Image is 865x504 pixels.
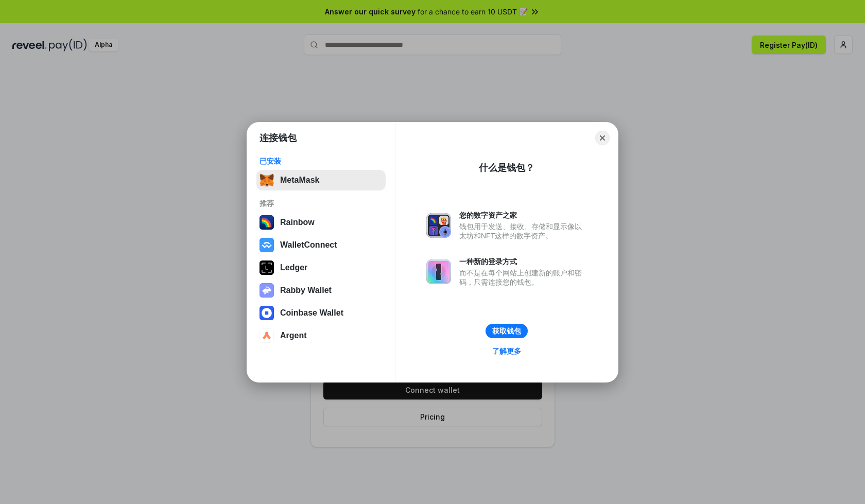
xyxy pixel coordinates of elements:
[426,213,451,238] img: svg+xml,%3Csvg%20xmlns%3D%22http%3A%2F%2Fwww.w3.org%2F2000%2Fsvg%22%20fill%3D%22none%22%20viewBox...
[459,211,587,220] div: 您的数字资产之家
[280,218,315,227] div: Rainbow
[256,280,386,301] button: Rabby Wallet
[259,306,274,320] img: svg+xml,%3Csvg%20width%3D%2228%22%20height%3D%2228%22%20viewBox%3D%220%200%2028%2028%22%20fill%3D...
[256,235,386,255] button: WalletConnect
[256,170,386,190] button: MetaMask
[492,326,521,336] div: 获取钱包
[280,331,307,340] div: Argent
[256,257,386,278] button: Ledger
[280,286,332,295] div: Rabby Wallet
[259,260,274,275] img: svg+xml,%3Csvg%20xmlns%3D%22http%3A%2F%2Fwww.w3.org%2F2000%2Fsvg%22%20width%3D%2228%22%20height%3...
[259,132,297,144] h1: 连接钱包
[259,238,274,252] img: svg+xml,%3Csvg%20width%3D%2228%22%20height%3D%2228%22%20viewBox%3D%220%200%2028%2028%22%20fill%3D...
[486,324,528,338] button: 获取钱包
[259,199,383,208] div: 推荐
[492,346,521,356] div: 了解更多
[426,259,451,284] img: svg+xml,%3Csvg%20xmlns%3D%22http%3A%2F%2Fwww.w3.org%2F2000%2Fsvg%22%20fill%3D%22none%22%20viewBox...
[459,257,587,266] div: 一种新的登录方式
[486,344,527,358] a: 了解更多
[280,176,319,185] div: MetaMask
[280,240,337,250] div: WalletConnect
[256,303,386,323] button: Coinbase Wallet
[280,308,343,318] div: Coinbase Wallet
[259,283,274,298] img: svg+xml,%3Csvg%20xmlns%3D%22http%3A%2F%2Fwww.w3.org%2F2000%2Fsvg%22%20fill%3D%22none%22%20viewBox...
[259,157,383,166] div: 已安装
[259,328,274,343] img: svg+xml,%3Csvg%20width%3D%2228%22%20height%3D%2228%22%20viewBox%3D%220%200%2028%2028%22%20fill%3D...
[280,263,307,272] div: Ledger
[256,212,386,233] button: Rainbow
[259,173,274,187] img: svg+xml,%3Csvg%20fill%3D%22none%22%20height%3D%2233%22%20viewBox%3D%220%200%2035%2033%22%20width%...
[595,131,610,145] button: Close
[459,268,587,287] div: 而不是在每个网站上创建新的账户和密码，只需连接您的钱包。
[479,162,534,174] div: 什么是钱包？
[256,325,386,346] button: Argent
[459,222,587,240] div: 钱包用于发送、接收、存储和显示像以太坊和NFT这样的数字资产。
[259,215,274,230] img: svg+xml,%3Csvg%20width%3D%22120%22%20height%3D%22120%22%20viewBox%3D%220%200%20120%20120%22%20fil...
